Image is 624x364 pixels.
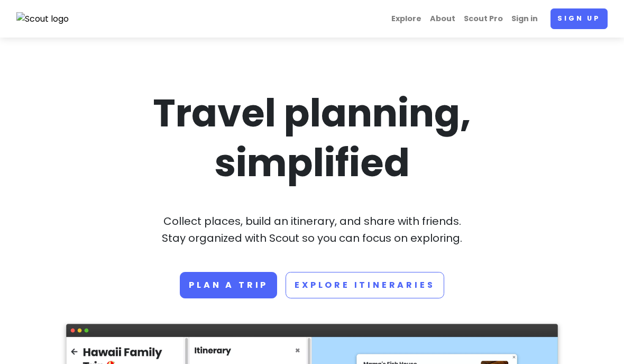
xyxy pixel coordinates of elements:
a: About [426,8,460,29]
a: Explore [387,8,426,29]
p: Collect places, build an itinerary, and share with friends. Stay organized with Scout so you can ... [66,213,558,247]
h1: Travel planning, simplified [66,88,558,187]
a: Explore Itineraries [286,272,444,298]
a: Plan a trip [180,272,277,298]
img: Scout logo [16,12,69,26]
a: Sign up [550,8,608,29]
a: Sign in [507,8,542,29]
a: Scout Pro [460,8,507,29]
